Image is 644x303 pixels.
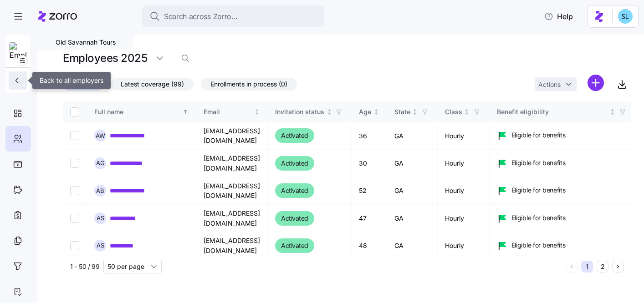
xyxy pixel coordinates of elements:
[359,107,371,117] div: Age
[387,150,438,177] td: GA
[535,77,577,91] button: Actions
[412,109,418,115] div: Not sorted
[210,78,287,90] span: Enrollments in process (0)
[438,150,490,177] td: Hourly
[438,205,490,232] td: Hourly
[281,240,308,251] span: Activated
[352,177,387,205] td: 52
[196,150,268,177] td: [EMAIL_ADDRESS][DOMAIN_NAME]
[96,188,104,194] span: A B
[387,232,438,259] td: GA
[70,186,79,195] input: Select record 3
[538,81,561,88] span: Actions
[142,5,324,27] button: Search across Zorro...
[10,42,27,61] img: Employer logo
[326,109,332,115] div: Not sorted
[275,107,324,117] div: Invitation status
[581,261,593,273] button: 1
[511,131,566,140] span: Eligible for benefits
[387,101,438,122] th: StateNot sorted
[511,241,566,250] span: Eligible for benefits
[164,11,238,22] span: Search across Zorro...
[87,101,196,122] th: Full nameSorted ascending
[387,122,438,150] td: GA
[352,101,387,122] th: AgeNot sorted
[612,261,624,273] button: Next page
[387,177,438,205] td: GA
[566,261,578,273] button: Previous page
[511,158,566,167] span: Eligible for benefits
[97,215,104,221] span: A S
[394,107,410,117] div: State
[97,242,104,248] span: A S
[464,109,470,115] div: Not sorted
[281,185,308,196] span: Activated
[96,160,105,166] span: A G
[352,122,387,150] td: 36
[618,9,633,24] img: 7c620d928e46699fcfb78cede4daf1d1
[373,109,379,115] div: Not sorted
[77,78,99,90] span: All (99)
[121,78,184,90] span: Latest coverage (99)
[497,107,608,117] div: Benefit eligibility
[352,150,387,177] td: 30
[37,35,134,50] div: Old Savannah Tours
[204,107,252,117] div: Email
[537,7,580,25] button: Help
[63,51,147,65] h1: Employees 2025
[70,214,79,223] input: Select record 4
[96,133,105,139] span: A W
[94,107,181,117] div: Full name
[609,109,616,115] div: Not sorted
[196,177,268,205] td: [EMAIL_ADDRESS][DOMAIN_NAME]
[70,107,79,116] input: Select all records
[438,232,490,259] td: Hourly
[281,130,308,141] span: Activated
[281,158,308,169] span: Activated
[182,109,189,115] div: Sorted ascending
[438,101,490,122] th: ClassNot sorted
[490,101,635,122] th: Benefit eligibilityNot sorted
[196,122,268,150] td: [EMAIL_ADDRESS][DOMAIN_NAME]
[281,213,308,224] span: Activated
[196,205,268,232] td: [EMAIL_ADDRESS][DOMAIN_NAME]
[511,213,566,222] span: Eligible for benefits
[438,177,490,205] td: Hourly
[352,232,387,259] td: 48
[196,232,268,259] td: [EMAIL_ADDRESS][DOMAIN_NAME]
[196,101,268,122] th: EmailNot sorted
[445,107,462,117] div: Class
[438,122,490,150] td: Hourly
[70,131,79,140] input: Select record 1
[588,75,604,91] svg: add icon
[387,205,438,232] td: GA
[352,205,387,232] td: 47
[511,186,566,195] span: Eligible for benefits
[70,159,79,168] input: Select record 2
[254,109,260,115] div: Not sorted
[70,241,79,250] input: Select record 5
[70,262,100,271] span: 1 - 50 / 99
[544,11,573,22] span: Help
[597,261,608,273] button: 2
[268,101,352,122] th: Invitation statusNot sorted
